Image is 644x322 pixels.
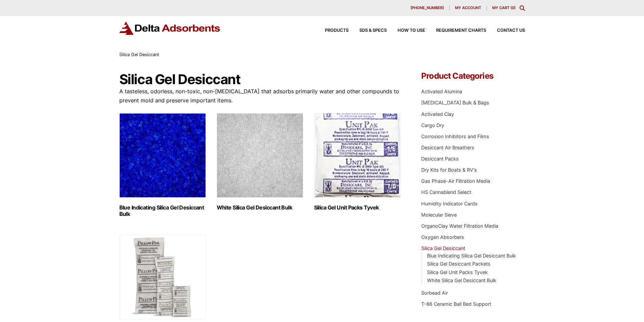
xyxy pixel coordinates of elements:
a: Dry Kits for Boats & RV's [421,167,477,173]
span: Requirement Charts [436,28,486,33]
h1: Silica Gel Desiccant [119,72,401,87]
a: Products [314,28,349,33]
a: Molecular Sieve [421,212,457,218]
img: Blue Indicating Silica Gel Desiccant Bulk [119,113,206,198]
img: Silica Gel Unit Packs Tyvek [314,113,401,198]
span: 0 [512,5,514,10]
a: Humidity Indicator Cards [421,201,478,206]
a: Desiccant Packs [421,156,459,162]
a: [MEDICAL_DATA] Bulk & Bags [421,100,489,105]
h2: Blue Indicating Silica Gel Desiccant Bulk [119,204,206,217]
a: Oxygen Absorbers [421,234,464,240]
a: Silica Gel Desiccant Packets [427,261,491,267]
span: Products [325,28,349,33]
a: SDS & SPECS [349,28,387,33]
img: Silica Gel Desiccant Packets [119,235,206,319]
a: Activated Alumina [421,89,462,94]
span: [PHONE_NUMBER] [410,6,444,10]
div: Toggle Modal Content [520,5,525,11]
span: Contact Us [497,28,525,33]
a: Sorbead Air [421,290,448,296]
h2: White Silica Gel Desiccant Bulk [217,204,303,211]
a: Cargo Dry [421,122,444,128]
span: My account [455,6,481,10]
a: Desiccant Air Breathers [421,145,474,150]
p: A tasteless, odorless, non-toxic, non-[MEDICAL_DATA] that adsorbs primarily water and other compo... [119,87,401,105]
h4: Product Categories [421,72,525,80]
a: Blue Indicating Silica Gel Desiccant Bulk [427,253,516,258]
span: How to Use [398,28,425,33]
a: Requirement Charts [425,28,486,33]
span: Silica Gel Desiccant [119,52,159,57]
a: Silica Gel Desiccant [421,245,465,251]
img: White Silica Gel Desiccant Bulk [217,113,303,198]
a: My Cart (0) [492,5,516,10]
a: Visit product category Blue Indicating Silica Gel Desiccant Bulk [119,113,206,217]
a: T-86 Ceramic Ball Bed Support [421,301,491,307]
a: Visit product category White Silica Gel Desiccant Bulk [217,113,303,211]
a: Gas Phase-Air Filtration Media [421,178,490,184]
a: How to Use [387,28,425,33]
a: Corrosion Inhibitors and Films [421,133,489,139]
a: My account [450,5,487,11]
span: SDS & SPECS [359,28,387,33]
a: Visit product category Silica Gel Unit Packs Tyvek [314,113,401,211]
a: OrganoClay Water Filtration Media [421,223,498,229]
a: Activated Clay [421,111,454,117]
h2: Silica Gel Unit Packs Tyvek [314,204,401,211]
a: Silica Gel Unit Packs Tyvek [427,269,488,275]
a: [PHONE_NUMBER] [405,5,450,11]
a: HS Cannablend Select [421,189,471,195]
img: Delta Adsorbents [119,22,221,35]
a: Contact Us [486,28,525,33]
a: White Silica Gel Desiccant Bulk [427,277,496,283]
